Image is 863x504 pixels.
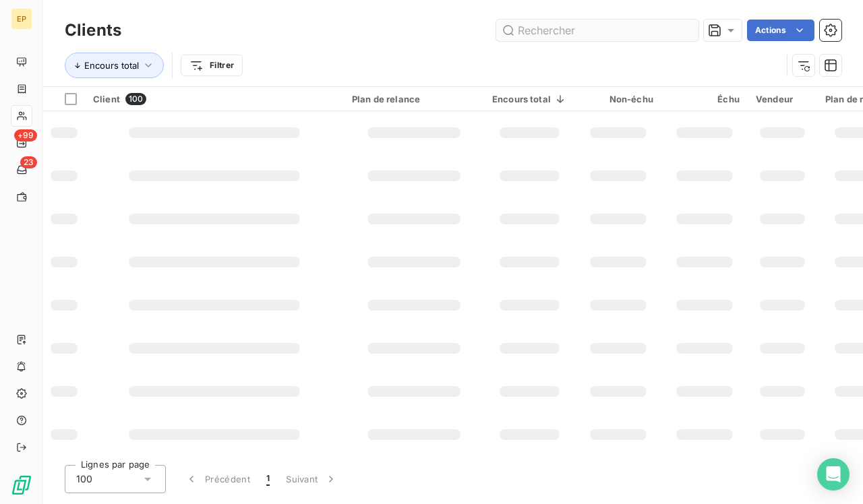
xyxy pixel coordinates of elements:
[496,20,698,41] input: Rechercher
[181,55,243,76] button: Filtrer
[278,465,346,493] button: Suivant
[266,472,270,486] span: 1
[177,465,258,493] button: Précédent
[65,18,121,42] h3: Clients
[93,94,120,104] span: Client
[76,472,92,486] span: 100
[756,94,809,104] div: Vendeur
[84,60,139,71] span: Encours total
[747,20,814,41] button: Actions
[669,94,740,104] div: Échu
[817,458,850,491] div: Open Intercom Messenger
[11,8,32,30] div: EP
[125,93,146,105] span: 100
[492,94,567,104] div: Encours total
[20,156,37,168] span: 23
[65,53,164,78] button: Encours total
[258,465,278,493] button: 1
[352,94,476,104] div: Plan de relance
[14,129,37,141] span: +99
[11,474,32,496] img: Logo LeanPay
[583,94,653,104] div: Non-échu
